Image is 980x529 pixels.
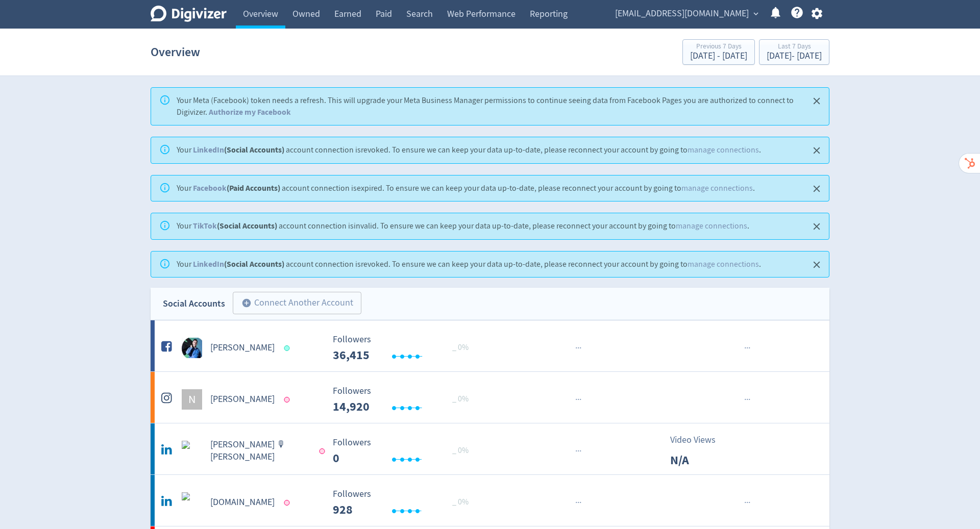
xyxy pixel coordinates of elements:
[575,342,577,355] span: ·
[177,216,749,236] div: Your account connection is invalid . To ensure we can keep your data up-to-date, please reconnect...
[328,438,481,465] svg: Followers ---
[746,393,748,406] span: ·
[577,342,579,355] span: ·
[193,220,217,231] a: TikTok
[193,144,284,155] strong: (Social Accounts)
[193,259,284,269] strong: (Social Accounts)
[744,496,746,509] span: ·
[193,259,224,269] a: LinkedIn
[151,36,200,68] h1: Overview
[688,259,759,269] a: manage connections
[577,393,579,406] span: ·
[577,445,579,458] span: ·
[284,345,293,351] span: Data last synced: 19 Aug 2025, 7:01pm (AEST)
[681,183,753,193] a: manage connections
[748,342,750,355] span: ·
[319,448,328,454] span: Data last synced: 27 Oct 2023, 9:01pm (AEDT)
[328,386,481,413] svg: Followers ---
[151,475,829,526] a: NealSchaffer.com undefined[DOMAIN_NAME] Followers --- _ 0% Followers 928 ······
[690,43,747,52] div: Previous 7 Days
[452,497,469,507] span: _ 0%
[575,445,577,458] span: ·
[751,9,761,18] span: expand_more
[177,255,761,274] div: Your account connection is revoked . To ensure we can keep your data up-to-date, please reconnect...
[744,393,746,406] span: ·
[808,257,825,273] button: Close
[151,372,829,423] a: N[PERSON_NAME] Followers --- _ 0% Followers 14,920 ······
[682,39,755,65] button: Previous 7 Days[DATE] - [DATE]
[579,393,581,406] span: ·
[808,181,825,197] button: Close
[676,221,747,231] a: manage connections
[744,342,746,355] span: ·
[452,394,469,404] span: _ 0%
[225,293,361,314] a: Connect Another Account
[611,6,761,22] button: [EMAIL_ADDRESS][DOMAIN_NAME]
[808,218,825,235] button: Close
[767,52,822,61] div: [DATE] - [DATE]
[284,397,293,402] span: Data last synced: 14 Aug 2025, 4:02am (AEST)
[284,500,293,506] span: Data last synced: 27 Oct 2023, 10:01pm (AEDT)
[182,441,202,461] img: Neal 🎙 Schaffer undefined
[579,445,581,458] span: ·
[233,292,361,314] button: Connect Another Account
[182,389,202,410] div: N
[579,496,581,509] span: ·
[193,220,277,231] strong: (Social Accounts)
[690,52,747,61] div: [DATE] - [DATE]
[163,296,225,311] div: Social Accounts
[748,496,750,509] span: ·
[575,393,577,406] span: ·
[328,335,481,362] svg: Followers ---
[193,144,224,155] a: LinkedIn
[688,145,759,155] a: manage connections
[579,342,581,355] span: ·
[193,183,227,193] a: Facebook
[210,393,275,406] h5: [PERSON_NAME]
[759,39,829,65] button: Last 7 Days[DATE]- [DATE]
[746,496,748,509] span: ·
[182,492,202,513] img: NealSchaffer.com undefined
[210,439,310,463] h5: [PERSON_NAME] 🎙 [PERSON_NAME]
[748,393,750,406] span: ·
[808,93,825,110] button: Close
[177,91,800,122] div: Your Meta (Facebook) token needs a refresh. This will upgrade your Meta Business Manager permissi...
[452,342,469,352] span: _ 0%
[210,496,275,509] h5: [DOMAIN_NAME]
[151,423,829,474] a: Neal 🎙 Schaffer undefined[PERSON_NAME] 🎙 [PERSON_NAME] Followers --- _ 0% Followers 0 ···Video Vi...
[808,142,825,159] button: Close
[328,489,481,516] svg: Followers ---
[577,496,579,509] span: ·
[210,342,275,354] h5: [PERSON_NAME]
[670,433,729,447] p: Video Views
[670,451,729,469] p: N/A
[193,183,280,193] strong: (Paid Accounts)
[452,445,469,456] span: _ 0%
[767,43,822,52] div: Last 7 Days
[209,107,291,117] a: Authorize my Facebook
[151,320,829,371] a: Neal Schaffer undefined[PERSON_NAME] Followers --- _ 0% Followers 36,415 ······
[177,140,761,160] div: Your account connection is revoked . To ensure we can keep your data up-to-date, please reconnect...
[241,298,252,308] span: add_circle
[746,342,748,355] span: ·
[182,338,202,358] img: Neal Schaffer undefined
[575,496,577,509] span: ·
[615,6,749,22] span: [EMAIL_ADDRESS][DOMAIN_NAME]
[177,179,755,198] div: Your account connection is expired . To ensure we can keep your data up-to-date, please reconnect...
